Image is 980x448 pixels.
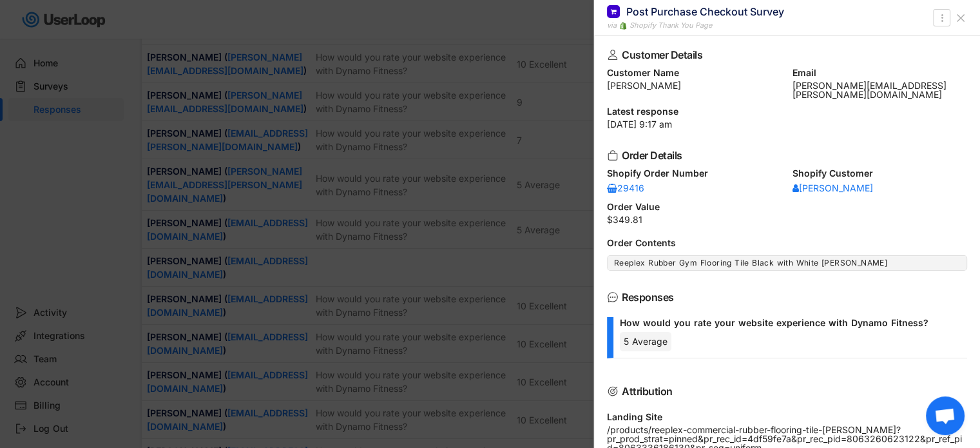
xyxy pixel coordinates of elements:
[607,239,967,248] div: Order Contents
[622,386,946,396] div: Attribution
[607,202,967,211] div: Order Value
[622,50,946,60] div: Customer Details
[607,184,646,193] div: 29416
[793,68,968,77] div: Email
[793,184,873,193] div: [PERSON_NAME]
[607,215,967,224] div: $349.81
[793,182,873,195] a: [PERSON_NAME]
[629,20,712,31] div: Shopify Thank You Page
[626,5,784,19] div: Post Purchase Checkout Survey
[607,182,646,195] a: 29416
[619,22,627,30] img: 1156660_ecommerce_logo_shopify_icon%20%281%29.png
[614,258,960,268] div: Reeplex Rubber Gym Flooring Tile Black with White [PERSON_NAME]
[607,20,617,31] div: via
[607,68,782,77] div: Customer Name
[607,413,967,422] div: Landing Site
[607,107,967,116] div: Latest response
[620,317,957,329] div: How would you rate your website experience with Dynamo Fitness?
[607,169,782,178] div: Shopify Order Number
[607,120,967,129] div: [DATE] 9:17 am
[936,10,948,26] button: 
[926,396,965,435] a: Open chat
[607,81,782,90] div: [PERSON_NAME]
[941,11,943,24] text: 
[622,292,946,302] div: Responses
[620,332,671,351] div: 5 Average
[793,169,968,178] div: Shopify Customer
[622,150,946,161] div: Order Details
[793,81,968,99] div: [PERSON_NAME][EMAIL_ADDRESS][PERSON_NAME][DOMAIN_NAME]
